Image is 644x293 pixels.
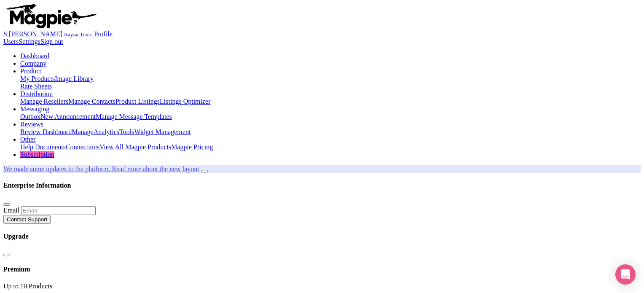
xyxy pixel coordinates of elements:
a: Dashboard [20,52,49,59]
label: Email [3,207,19,214]
a: My Products [20,75,55,82]
a: Product [20,67,41,75]
a: Rate Sheets [20,83,52,90]
h4: Upgrade [3,233,641,240]
a: View All Magpie Products [99,143,171,151]
a: Review Dashboard [20,128,72,135]
a: Settings [19,38,40,45]
a: Help Documents [20,143,66,151]
button: Contact Support [3,215,51,224]
a: Manage [72,128,94,135]
h4: Enterprise Information [3,182,641,189]
a: S [PERSON_NAME] Rayna Tours [3,30,94,38]
span: [PERSON_NAME] [9,30,62,38]
a: Magpie Pricing [171,143,213,151]
button: Close [3,254,10,256]
a: Manage Contacts [68,98,115,105]
a: Image Library [55,75,94,82]
a: Other [20,136,35,143]
img: logo-ab69f6fb50320c5b225c76a69d11143b.png [3,3,98,29]
span: S [3,30,7,38]
a: Widget Management [134,128,191,135]
a: Profile [94,30,113,38]
small: Rayna Tours [64,31,92,38]
a: Company [20,60,46,67]
a: Tools [119,128,134,135]
a: Reviews [20,121,43,128]
a: Users [3,38,19,45]
a: Sign out [40,38,63,45]
a: Analytics [94,128,119,135]
a: Outbox [20,113,40,120]
a: Subscription [20,151,54,158]
input: Email [21,206,96,215]
div: Up to 10 Products [3,282,641,290]
a: Messaging [20,105,49,113]
h4: Premium [3,266,641,273]
a: New Announcement [40,113,96,120]
a: Distribution [20,90,53,97]
a: Product Listings [115,98,160,105]
a: Connections [66,143,99,151]
div: Open Intercom Messenger [615,264,636,285]
button: Close announcement [201,170,208,172]
a: Manage Message Templates [96,113,172,120]
button: Close [3,203,10,206]
a: Listings Optimizer [160,98,210,105]
a: We made some updates to the platform. Read more about the new layout [3,165,199,172]
a: Manage Resellers [20,98,68,105]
